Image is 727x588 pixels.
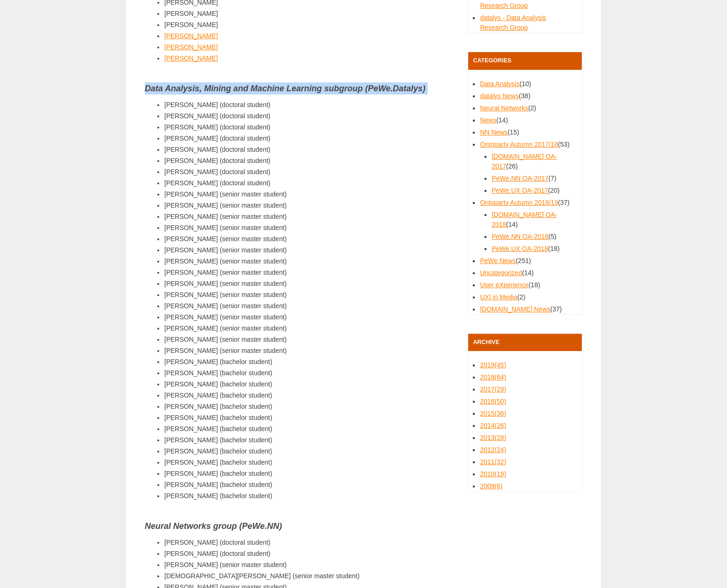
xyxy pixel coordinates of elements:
li: [PERSON_NAME] (senior master student) [164,334,458,345]
a: User eXperience [480,281,528,289]
li: [PERSON_NAME] (senior master student) [164,200,458,211]
li: [PERSON_NAME] (doctoral student) [164,166,458,177]
li: [PERSON_NAME] (senior master student) [164,278,458,289]
a: 2014(26) [480,422,506,429]
a: 2017(29) [480,385,506,393]
a: UXI in Media [480,293,517,301]
li: [PERSON_NAME] (bachelor student) [164,390,458,401]
a: PeWe.UX OA-2018 [491,245,548,252]
li: [PERSON_NAME] (bachelor student) [164,356,458,367]
a: [PERSON_NAME] [164,54,218,62]
li: [PERSON_NAME] (bachelor student) [164,401,458,412]
a: 2012(24) [480,446,506,453]
span: click to expand [480,398,506,405]
li: (18) [491,244,568,254]
li: [PERSON_NAME] (senior master student) [164,311,458,323]
li: [PERSON_NAME] (senior master student) [164,211,458,222]
li: [PERSON_NAME] (senior master student) [164,256,458,267]
li: [PERSON_NAME] (bachelor student) [164,468,458,479]
li: (251) [480,256,575,266]
li: [PERSON_NAME] (bachelor student) [164,367,458,378]
li: [PERSON_NAME] (bachelor student) [164,446,458,457]
span: (64) [495,373,506,381]
a: PeWe News [480,257,516,264]
h3: Neural Networks group (PeWe.NN) [145,520,458,532]
li: [PERSON_NAME] (bachelor student) [164,434,458,446]
span: (19) [495,470,506,478]
a: 2010(19) [480,470,506,478]
a: datalys News [480,92,518,100]
li: [PERSON_NAME] (senior master student) [164,244,458,256]
span: (26) [495,422,506,429]
h3: Categories [468,52,582,70]
a: [DOMAIN_NAME] News [480,305,550,313]
li: [PERSON_NAME] (senior master student) [164,189,458,200]
a: PeWe.UX OA-2017 [491,187,548,194]
h3: Archive [468,334,582,351]
li: (14) [491,210,568,230]
a: 2018(64) [480,373,506,381]
a: Data Analysis [480,80,519,88]
span: click to expand [480,422,506,429]
a: NN News [480,128,507,136]
li: [PERSON_NAME] (senior master student) [164,323,458,334]
a: 2019(45) [480,361,506,369]
span: (6) [495,482,503,490]
li: (14) [480,115,575,125]
span: click to expand [480,482,502,490]
li: (38) [480,91,575,101]
span: (45) [495,361,506,369]
li: [PERSON_NAME] (doctoral student) [164,133,458,144]
a: [DOMAIN_NAME] OA-2017 [491,153,557,170]
a: 2013(28) [480,434,506,441]
li: (53) [480,140,575,196]
li: (26) [491,152,568,171]
a: News [480,116,496,124]
span: (28) [495,434,506,441]
a: [PERSON_NAME] [164,32,218,40]
li: [PERSON_NAME] (doctoral student) [164,537,458,548]
span: click to expand [480,470,506,478]
li: [PERSON_NAME] (doctoral student) [164,99,458,110]
li: [PERSON_NAME] (senior master student) [164,233,458,244]
a: datalys - Data Analysis Research Group [480,14,546,31]
li: (10) [480,79,575,89]
li: (14) [480,268,575,278]
span: click to expand [480,446,506,453]
li: [PERSON_NAME] (senior master student) [164,345,458,356]
li: [PERSON_NAME] (doctoral student) [164,110,458,122]
li: [PERSON_NAME] (senior master student) [164,289,458,300]
a: PeWe.NN OA-2018 [491,233,548,240]
li: [PERSON_NAME] (doctoral student) [164,155,458,166]
li: [PERSON_NAME] (bachelor student) [164,490,458,501]
span: click to expand [480,361,506,369]
li: (2) [480,103,575,113]
li: [PERSON_NAME] (doctoral student) [164,548,458,559]
span: click to expand [480,385,506,393]
li: [PERSON_NAME] (doctoral student) [164,177,458,189]
a: [PERSON_NAME] [164,43,218,51]
li: (2) [480,292,575,302]
li: [PERSON_NAME] (bachelor student) [164,378,458,390]
span: (50) [495,398,506,405]
li: [PERSON_NAME] (bachelor student) [164,412,458,423]
li: [PERSON_NAME] (bachelor student) [164,423,458,434]
span: (29) [495,385,506,393]
li: [PERSON_NAME] (bachelor student) [164,479,458,490]
li: [DEMOGRAPHIC_DATA][PERSON_NAME] (senior master student) [164,570,458,581]
a: 2016(50) [480,398,506,405]
span: click to expand [480,410,506,417]
li: (18) [480,280,575,290]
span: click to expand [480,434,506,441]
a: Neural Networks [480,104,528,112]
li: (37) [480,304,575,314]
li: (20) [491,186,568,196]
li: [PERSON_NAME] (senior master student) [164,300,458,311]
span: click to expand [480,373,506,381]
li: [PERSON_NAME] (doctoral student) [164,144,458,155]
li: [PERSON_NAME] (bachelor student) [164,457,458,468]
li: (7) [491,174,568,183]
li: [PERSON_NAME] (senior master student) [164,267,458,278]
li: [PERSON_NAME] (senior master student) [164,559,458,570]
a: Ontoparty Autumn 2018/19 [480,199,558,206]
